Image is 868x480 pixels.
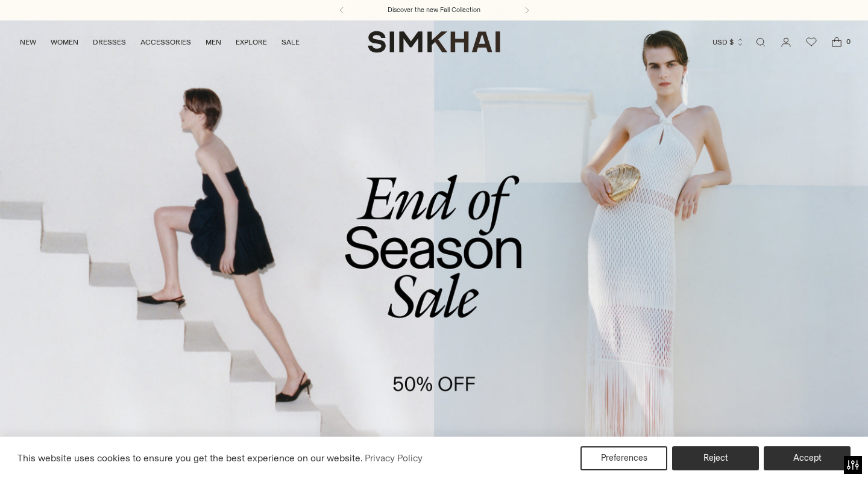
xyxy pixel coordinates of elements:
button: Accept [764,446,851,470]
a: WOMEN [51,29,78,55]
a: ACCESSORIES [140,29,191,55]
a: MEN [206,29,221,55]
span: 0 [843,36,854,47]
a: NEW [20,29,36,55]
a: SIMKHAI [368,30,500,54]
a: EXPLORE [236,29,267,55]
button: Preferences [580,446,667,470]
a: Open search modal [749,30,773,54]
a: DRESSES [93,29,126,55]
button: Reject [672,446,759,470]
span: This website uses cookies to ensure you get the best experience on our website. [17,452,363,464]
button: USD $ [712,29,744,55]
a: Wishlist [799,30,823,54]
a: SALE [281,29,300,55]
a: Privacy Policy (opens in a new tab) [363,449,424,467]
a: Go to the account page [774,30,798,54]
a: Discover the new Fall Collection [388,5,480,15]
a: Open cart modal [825,30,849,54]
